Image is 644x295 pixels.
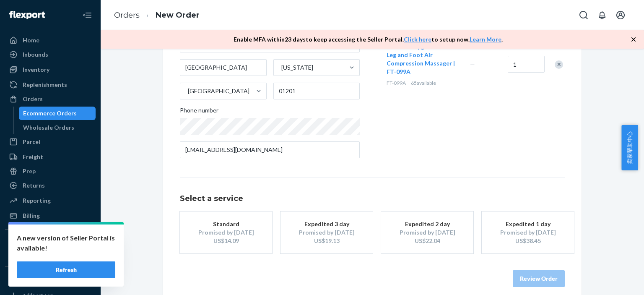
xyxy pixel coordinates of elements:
[9,11,45,19] img: Flexport logo
[555,60,563,69] div: Remove Item
[273,83,360,99] input: ZIP Code
[23,50,48,59] div: Inbounds
[188,87,249,95] div: [GEOGRAPHIC_DATA]
[387,80,406,86] span: FT-099A
[23,81,67,89] div: Replenishments
[192,228,260,237] div: Promised by [DATE]
[293,237,360,245] div: US$19.13
[612,7,629,23] button: Open account menu
[23,36,39,44] div: Home
[575,7,592,23] button: Open Search Box
[394,237,461,245] div: US$22.04
[411,80,436,86] span: 65 available
[5,63,96,76] a: Inventory
[5,164,96,178] a: Prep
[156,10,200,20] a: New Order
[594,7,610,23] button: Open notifications
[180,106,218,118] span: Phone number
[5,78,96,91] a: Replenishments
[280,211,373,253] button: Expedited 3 dayPromised by [DATE]US$19.13
[17,261,115,278] button: Refresh
[23,65,49,74] div: Inventory
[482,211,574,253] button: Expedited 1 dayPromised by [DATE]US$38.45
[23,211,40,220] div: Billing
[293,228,360,237] div: Promised by [DATE]
[494,237,561,245] div: US$38.45
[381,211,473,253] button: Expedited 2 dayPromised by [DATE]US$22.04
[23,153,43,161] div: Freight
[5,236,96,250] button: Integrations
[23,109,77,117] div: Ecommerce Orders
[180,195,565,203] h1: Select a service
[5,92,96,106] a: Orders
[23,123,74,132] div: Wholesale Orders
[180,211,272,253] button: StandardPromised by [DATE]US$14.09
[107,3,206,28] ol: breadcrumbs
[470,36,501,43] a: Learn More
[192,237,260,245] div: US$14.09
[404,36,431,43] a: Click here
[234,35,503,44] p: Enable MFA within 23 days to keep accessing the Seller Portal. to setup now. .
[5,179,96,192] a: Returns
[5,34,96,47] a: Home
[5,48,96,61] a: Inbounds
[17,233,115,253] p: A new version of Seller Portal is available!
[621,125,638,170] button: 卖家帮助中心
[23,95,43,103] div: Orders
[394,220,461,228] div: Expedited 2 day
[494,220,561,228] div: Expedited 1 day
[280,63,281,72] input: [US_STATE]
[494,228,561,237] div: Promised by [DATE]
[5,150,96,164] a: Freight
[192,220,260,228] div: Standard
[281,63,313,72] div: [US_STATE]
[19,107,96,120] a: Ecommerce Orders
[5,253,96,263] a: Add Integration
[387,42,460,76] button: FIT KING Upgraded Full Leg and Foot Air Compression Massager | FT-099A
[23,167,36,175] div: Prep
[23,138,40,146] div: Parcel
[23,196,51,205] div: Reporting
[187,87,188,95] input: [GEOGRAPHIC_DATA]
[394,228,461,237] div: Promised by [DATE]
[5,135,96,149] a: Parcel
[293,220,360,228] div: Expedited 3 day
[180,59,267,76] input: City
[79,7,96,23] button: Close Navigation
[5,194,96,207] a: Reporting
[180,141,360,158] input: Email (Only Required for International)
[508,56,545,73] input: Quantity
[19,121,96,134] a: Wholesale Orders
[387,43,455,75] span: FIT KING Upgraded Full Leg and Foot Air Compression Massager | FT-099A
[5,274,96,287] button: Fast Tags
[513,270,565,287] button: Review Order
[470,61,475,68] span: —
[114,10,140,20] a: Orders
[23,181,45,190] div: Returns
[5,209,96,222] a: Billing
